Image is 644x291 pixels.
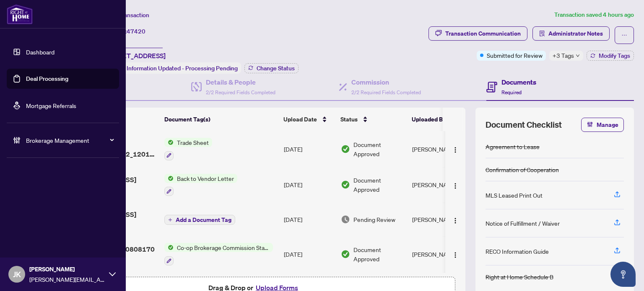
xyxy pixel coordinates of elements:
th: Status [337,108,408,131]
img: Document Status [341,250,350,259]
span: solution [539,31,545,36]
div: RECO Information Guide [486,247,549,256]
span: Administrator Notes [548,27,603,40]
td: [DATE] [280,236,338,272]
span: plus [168,218,172,222]
span: Modify Tags [599,53,630,59]
img: Status Icon [164,138,174,147]
button: Add a Document Tag [164,215,235,225]
button: Logo [449,178,462,191]
span: [STREET_ADDRESS] [104,51,166,61]
span: Brokerage Management [26,136,113,145]
div: Confirmation of Cooperation [486,165,559,174]
button: Open asap [610,262,636,287]
img: logo [7,4,33,24]
button: Transaction Communication [428,26,527,41]
span: 2/2 Required Fields Completed [206,89,275,95]
button: Status IconBack to Vendor Letter [164,174,237,196]
div: Transaction Communication [445,27,521,40]
img: Document Status [341,144,350,154]
td: [DATE] [280,131,338,167]
span: Manage [597,118,618,131]
span: ellipsis [621,32,627,38]
div: Status: [104,62,241,74]
button: Change Status [244,63,299,73]
button: Logo [449,142,462,156]
img: Logo [452,252,459,258]
h4: Commission [351,77,421,87]
img: Status Icon [164,243,174,252]
span: Required [501,89,522,95]
a: Mortgage Referrals [26,102,76,109]
span: Upload Date [283,115,317,124]
span: Co-op Brokerage Commission Statement [174,243,273,252]
img: Document Status [341,180,350,189]
a: Dashboard [26,48,55,56]
img: Document Status [341,215,350,224]
td: [PERSON_NAME] [409,131,472,167]
span: Document Approved [353,175,405,194]
img: Logo [452,217,459,224]
img: Logo [452,147,459,153]
span: Back to Vendor Letter [174,174,237,183]
button: Status IconCo-op Brokerage Commission Statement [164,243,273,265]
button: Logo [449,247,462,261]
div: MLS Leased Print Out [486,191,543,200]
span: Document Approved [353,140,405,158]
div: Agreement to Lease [486,142,540,151]
button: Status IconTrade Sheet [164,138,212,160]
div: Right at Home Schedule B [486,272,553,281]
span: Change Status [257,65,295,71]
span: JK [13,268,21,280]
td: [PERSON_NAME] [409,236,472,272]
img: Logo [452,183,459,189]
th: Uploaded By [408,108,471,131]
span: +3 Tags [553,51,574,60]
span: 47420 [127,28,145,35]
span: [PERSON_NAME][EMAIL_ADDRESS][DOMAIN_NAME] [29,275,105,284]
span: View Transaction [104,11,149,19]
article: Transaction saved 4 hours ago [554,10,634,20]
button: Administrator Notes [532,26,610,41]
button: Modify Tags [587,51,634,61]
span: 2/2 Required Fields Completed [351,89,421,95]
button: Add a Document Tag [164,214,235,225]
th: Document Tag(s) [161,108,280,131]
span: Document Approved [353,245,405,263]
span: [PERSON_NAME] [29,265,105,274]
th: Upload Date [280,108,337,131]
div: Notice of Fulfillment / Waiver [486,219,560,228]
span: Trade Sheet [174,138,212,147]
h4: Details & People [206,77,275,87]
td: [DATE] [280,167,338,203]
span: Add a Document Tag [176,217,231,223]
td: [PERSON_NAME] [409,203,472,236]
span: Status [340,115,358,124]
span: Document Checklist [486,119,562,131]
span: Information Updated - Processing Pending [127,64,238,72]
td: [PERSON_NAME] [409,167,472,203]
h4: Documents [501,77,536,87]
span: Submitted for Review [487,51,543,60]
button: Manage [581,118,624,132]
button: Logo [449,213,462,226]
img: Status Icon [164,174,174,183]
span: down [576,54,580,58]
a: Deal Processing [26,75,68,82]
span: Pending Review [353,215,395,224]
td: [DATE] [280,203,338,236]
